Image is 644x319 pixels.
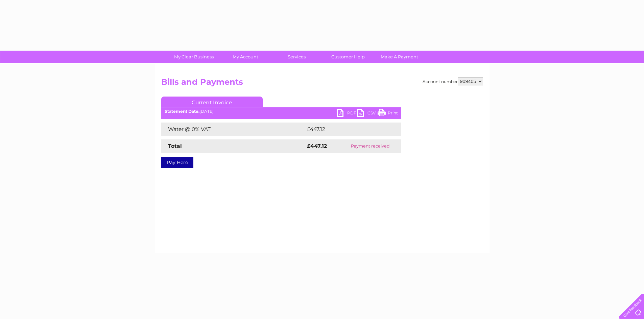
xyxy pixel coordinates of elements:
[161,157,193,168] a: Pay Here
[339,139,401,153] td: Payment received
[320,51,376,63] a: Customer Help
[168,143,182,149] strong: Total
[305,123,388,136] td: £447.12
[161,97,263,107] a: Current Invoice
[378,109,398,119] a: Print
[166,51,222,63] a: My Clear Business
[161,109,401,114] div: [DATE]
[372,51,427,63] a: Make A Payment
[357,109,378,119] a: CSV
[217,51,273,63] a: My Account
[307,143,327,149] strong: £447.12
[161,123,305,136] td: Water @ 0% VAT
[161,77,483,90] h2: Bills and Payments
[165,109,199,114] b: Statement Date:
[269,51,325,63] a: Services
[337,109,357,119] a: PDF
[423,77,483,85] div: Account number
